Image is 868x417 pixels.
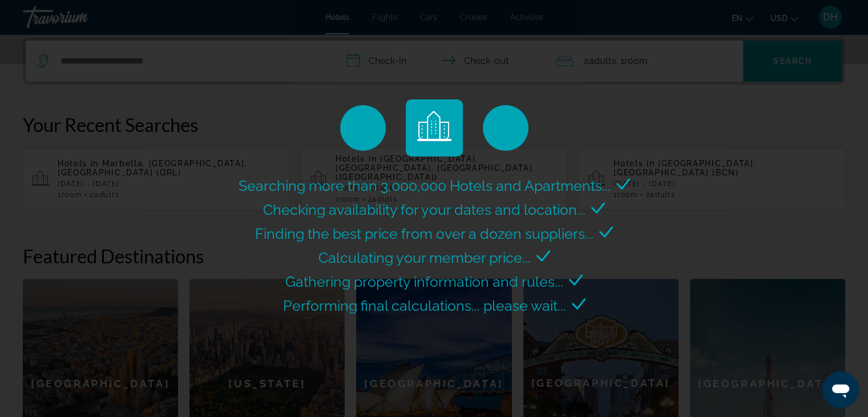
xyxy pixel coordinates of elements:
span: Calculating your member price... [318,249,531,266]
span: Gathering property information and rules... [285,273,563,290]
span: Searching more than 3,000,000 Hotels and Apartments... [239,177,611,194]
iframe: Button to launch messaging window [822,371,859,408]
span: Checking availability for your dates and location... [263,201,586,218]
span: Performing final calculations... please wait... [283,297,566,314]
span: Finding the best price from over a dozen suppliers... [255,225,594,242]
